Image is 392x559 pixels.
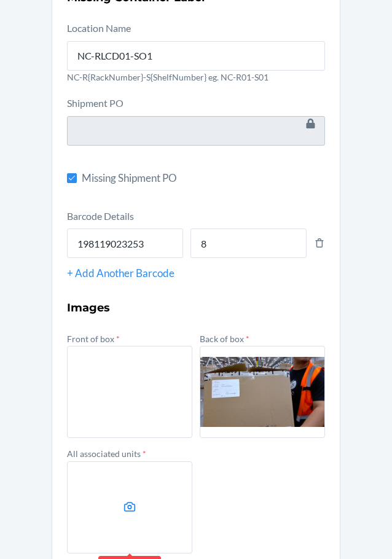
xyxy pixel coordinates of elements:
input: Missing Shipment PO [67,173,77,183]
input: Barcode [67,229,183,258]
p: NC-R{RackNumber}-S{ShelfNumber} eg. NC-R01-S01 [67,71,325,84]
h3: Images [67,300,325,316]
label: Barcode Details [67,210,134,222]
label: All associated units [67,448,146,459]
label: Shipment PO [67,97,123,109]
label: Back of box [200,334,249,344]
div: + Add Another Barcode [67,265,325,281]
span: Missing Shipment PO [82,170,325,186]
label: Location Name [67,22,131,34]
label: Front of box [67,334,120,344]
input: Quantity [190,229,307,258]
